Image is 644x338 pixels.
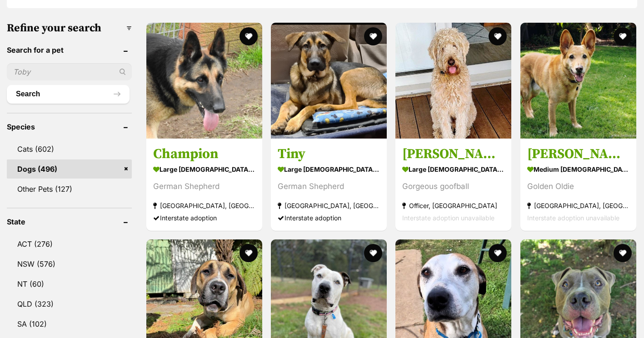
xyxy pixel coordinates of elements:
strong: large [DEMOGRAPHIC_DATA] Dog [153,163,255,176]
button: favourite [240,244,258,262]
a: Tiny large [DEMOGRAPHIC_DATA] Dog German Shepherd [GEOGRAPHIC_DATA], [GEOGRAPHIC_DATA] Interstate... [271,139,387,231]
strong: [GEOGRAPHIC_DATA], [GEOGRAPHIC_DATA] [527,199,629,212]
header: Species [7,123,132,131]
img: Tiny - German Shepherd Dog [271,23,387,139]
strong: [GEOGRAPHIC_DATA], [GEOGRAPHIC_DATA] [153,199,255,212]
input: Toby [7,63,132,80]
div: Golden Oldie [527,180,629,193]
h3: Refine your search [7,22,132,35]
button: Search [7,85,130,103]
div: Interstate adoption [278,212,380,224]
strong: [GEOGRAPHIC_DATA], [GEOGRAPHIC_DATA] [278,199,380,212]
a: SA (102) [7,314,132,333]
div: Gorgeous goofball [402,180,504,193]
img: Marshall Uffelman - Labrador Retriever x Poodle Dog [395,23,511,139]
span: Interstate adoption unavailable [527,214,619,222]
button: favourite [489,27,507,45]
strong: large [DEMOGRAPHIC_DATA] Dog [278,163,380,176]
div: Interstate adoption [153,212,255,224]
h3: [PERSON_NAME] [402,145,504,163]
button: favourite [614,27,632,45]
a: [PERSON_NAME] large [DEMOGRAPHIC_DATA] Dog Gorgeous goofball Officer, [GEOGRAPHIC_DATA] Interstat... [395,139,511,231]
div: German Shepherd [278,180,380,193]
header: Search for a pet [7,46,132,54]
header: State [7,218,132,226]
h3: Tiny [278,145,380,163]
a: Cats (602) [7,139,132,159]
button: favourite [240,27,258,45]
button: favourite [614,244,632,262]
button: favourite [364,244,382,262]
strong: large [DEMOGRAPHIC_DATA] Dog [402,163,504,176]
a: NT (60) [7,274,132,293]
a: NSW (576) [7,254,132,273]
a: QLD (323) [7,294,132,313]
div: German Shepherd [153,180,255,193]
img: Champion - German Shepherd Dog [146,23,262,139]
img: Teddy Belvedere - Australian Kelpie Dog [520,23,636,139]
a: Other Pets (127) [7,179,132,199]
span: Interstate adoption unavailable [402,214,494,222]
button: favourite [364,27,382,45]
a: Champion large [DEMOGRAPHIC_DATA] Dog German Shepherd [GEOGRAPHIC_DATA], [GEOGRAPHIC_DATA] Inters... [146,139,262,231]
a: [PERSON_NAME] medium [DEMOGRAPHIC_DATA] Dog Golden Oldie [GEOGRAPHIC_DATA], [GEOGRAPHIC_DATA] Int... [520,139,636,231]
button: favourite [489,244,507,262]
h3: [PERSON_NAME] [527,145,629,163]
strong: Officer, [GEOGRAPHIC_DATA] [402,199,504,212]
h3: Champion [153,145,255,163]
a: ACT (276) [7,234,132,253]
a: Dogs (496) [7,159,132,179]
strong: medium [DEMOGRAPHIC_DATA] Dog [527,163,629,176]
